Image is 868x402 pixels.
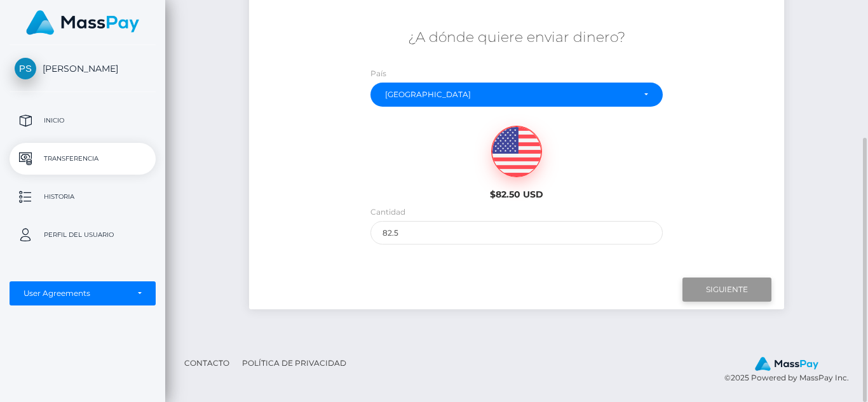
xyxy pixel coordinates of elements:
[26,10,139,35] img: MassPay
[370,206,405,218] label: Cantidad
[370,83,663,107] button: Mexico
[724,356,858,384] div: © 2025 Powered by MassPay Inc.
[10,219,156,251] a: Perfil del usuario
[10,63,156,74] span: [PERSON_NAME]
[370,221,663,245] input: Cantidad a enviar en USD (Máximo: )
[385,90,634,100] div: [GEOGRAPHIC_DATA]
[682,278,771,302] input: Siguiente
[370,68,386,79] label: País
[259,28,775,48] h5: ¿A dónde quiere enviar dinero?
[15,187,151,206] p: Historia
[24,288,128,298] div: User Agreements
[10,181,156,213] a: Historia
[10,281,156,305] button: User Agreements
[15,225,151,245] p: Perfil del usuario
[10,105,156,137] a: Inicio
[179,353,234,373] a: Contacto
[492,126,541,177] img: USD.png
[755,357,818,371] img: MassPay
[452,189,581,200] h6: $82.50 USD
[10,143,156,175] a: Transferencia
[15,111,151,130] p: Inicio
[237,353,351,373] a: Política de privacidad
[15,149,151,168] p: Transferencia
